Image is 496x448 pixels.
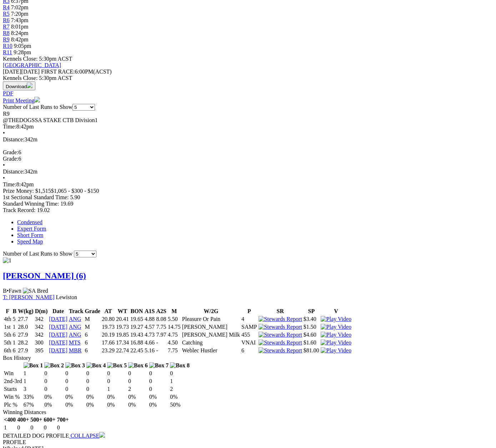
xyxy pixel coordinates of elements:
[167,308,181,315] th: M
[128,393,148,401] td: 0%
[144,339,155,346] td: 4.66
[86,370,106,377] td: 0
[182,316,240,323] td: Pleasure Or Pain
[3,30,10,36] a: R8
[17,416,29,423] th: 400+
[130,347,144,354] td: 22.45
[4,401,22,408] td: Plc %
[167,331,181,338] td: 4.75
[12,316,17,323] td: 5
[60,201,73,207] span: 19.69
[11,11,29,17] span: 7:20pm
[107,370,127,377] td: 0
[156,339,166,346] td: -
[321,332,351,338] img: Play Video
[56,294,77,300] span: Lewiston
[321,332,351,338] a: View replay
[86,386,106,393] td: 0
[12,331,17,338] td: 6
[156,323,166,331] td: 7.75
[24,362,43,369] img: Box 1
[35,347,48,354] td: 395
[107,386,127,393] td: 1
[11,4,29,10] span: 7:02pm
[37,207,50,213] span: 19.02
[65,370,85,377] td: 0
[17,219,42,225] a: Condensed
[128,386,148,393] td: 2
[130,331,144,338] td: 19.43
[259,347,302,354] img: Stewards Report
[144,308,155,315] th: A1S
[3,207,35,213] span: Track Record:
[3,43,12,49] a: R10
[17,238,43,245] a: Speed Map
[130,308,144,315] th: BON
[321,324,351,330] a: View replay
[70,433,99,439] span: COLLAPSE
[149,378,169,385] td: 0
[182,323,240,331] td: [PERSON_NAME]
[3,149,19,155] span: Grade:
[69,316,81,322] a: ANG
[303,331,320,338] td: $4.60
[3,24,10,30] a: R7
[3,168,493,175] div: 342m
[321,339,351,346] img: Play Video
[128,370,148,377] td: 0
[65,393,85,401] td: 0%
[14,43,31,49] span: 9:05pm
[49,339,67,346] a: [DATE]
[23,378,44,385] td: 1
[3,136,24,142] span: Distance:
[44,370,64,377] td: 0
[3,251,72,257] span: Number of Last Runs to Show
[35,308,48,315] th: D(m)
[3,117,493,124] div: @THEDOGSSA STAKE CTB Division1
[17,339,34,346] td: 28.2
[116,323,129,331] td: 19.73
[303,308,320,315] th: SP
[43,424,56,431] td: 0
[49,347,67,353] a: [DATE]
[320,308,352,315] th: V
[44,401,64,408] td: 0%
[116,308,129,315] th: WT
[65,386,85,393] td: 0
[303,347,320,354] td: $81.00
[116,316,129,323] td: 20.41
[167,323,181,331] td: 14.75
[86,362,106,369] img: Box 4
[149,362,169,369] img: Box 7
[3,257,11,264] img: 1
[65,362,85,369] img: Box 3
[107,378,127,385] td: 0
[41,69,112,75] span: 6:00PM(ACST)
[3,439,493,446] div: PROFILE
[12,323,17,331] td: 1
[130,323,144,331] td: 19.27
[12,339,17,346] td: 1
[156,308,166,315] th: A2S
[4,370,22,377] td: Win
[17,347,34,354] td: 27.9
[3,69,21,75] span: [DATE]
[303,323,320,331] td: $1.50
[30,424,42,431] td: 0
[149,393,169,401] td: 0%
[101,323,115,331] td: 19.73
[3,90,13,96] a: PDF
[65,378,85,385] td: 0
[3,201,59,207] span: Standard Winning Time:
[30,416,42,423] th: 500+
[17,232,43,238] a: Short Form
[41,69,75,75] span: FIRST RACE:
[23,401,44,408] td: 67%
[321,347,351,354] img: Play Video
[44,393,64,401] td: 0%
[27,82,32,88] img: download.svg
[170,401,190,408] td: 50%
[11,30,29,36] span: 8:24pm
[69,347,82,353] a: MBR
